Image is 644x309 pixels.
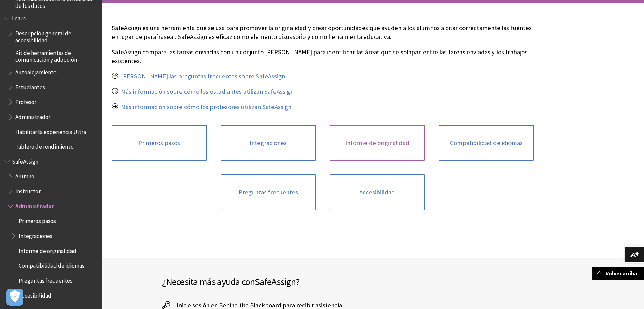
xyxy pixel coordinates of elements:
span: Accesibilidad [19,290,51,299]
span: Habilitar la experiencia Ultra [15,126,86,135]
span: Administrador [15,111,50,120]
span: Preguntas frecuentes [19,275,73,284]
span: Learn [12,13,26,22]
span: SafeAssign [12,156,38,165]
span: Instructor [15,186,41,195]
span: SafeAssign [255,276,296,288]
span: Informe de originalidad [19,245,76,254]
a: Accesibilidad [330,174,425,210]
h2: ¿Necesita más ayuda con ? [162,275,373,289]
nav: Book outline for Blackboard SafeAssign [4,156,98,301]
nav: Book outline for Blackboard Learn Help [4,13,98,152]
a: Volver arriba [592,267,644,280]
span: Kit de herramientas de comunicación y adopción [15,47,97,63]
a: Integraciones [221,125,316,161]
span: Descripción general de accesibilidad [15,28,97,44]
a: Primeros pasos [112,125,207,161]
span: Primeros pasos [19,216,56,225]
span: Profesor [15,96,36,105]
span: Autoalojamiento [15,67,57,76]
p: SafeAssign es una herramienta que se usa para promover la originalidad y crear oportunidades que ... [112,24,534,41]
span: Compatibilidad de idiomas [19,260,84,269]
span: Estudiantes [15,82,45,91]
span: Administrador [15,201,54,210]
a: [PERSON_NAME] las preguntas frecuentes sobre SafeAssign [121,72,285,80]
a: Informe de originalidad [330,125,425,161]
p: SafeAssign compara las tareas enviadas con un conjunto [PERSON_NAME] para identificar las áreas q... [112,48,534,65]
a: Más información sobre cómo los estudiantes utilizan SafeAssign [121,88,294,96]
span: Alumno [15,171,34,180]
span: Tablero de rendimiento [15,141,74,150]
button: Abrir preferencias [6,289,23,306]
a: Más información sobre cómo los profesores utilizan SafeAssign [121,103,292,111]
span: Integraciones [19,230,52,239]
a: Compatibilidad de idiomas [439,125,534,161]
a: Preguntas frecuentes [221,174,316,210]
